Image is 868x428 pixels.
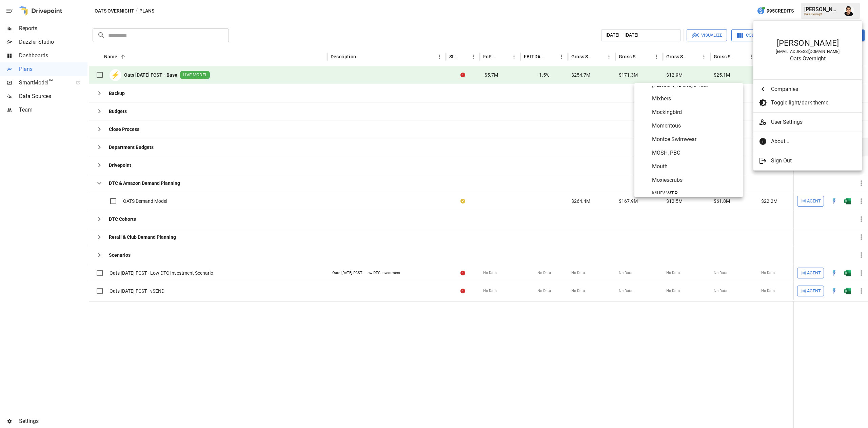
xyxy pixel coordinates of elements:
span: Mouth [652,162,737,171]
div: Oats Overnight [760,55,855,62]
span: Mockingbird [652,108,737,116]
span: Companies [771,85,856,93]
div: [EMAIL_ADDRESS][DOMAIN_NAME] [760,49,855,54]
span: MUD\WTR [652,190,737,198]
span: Toggle light/dark theme [771,99,856,107]
span: User Settings [771,118,856,126]
span: About... [771,137,856,145]
div: [PERSON_NAME] [760,38,855,48]
span: Momentous [652,122,737,130]
span: Moxiescrubs [652,176,737,184]
span: Sign Out [771,157,856,165]
span: Montce Swimwear [652,135,737,143]
span: MOSH, PBC [652,149,737,157]
span: Mixhers [652,95,737,103]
